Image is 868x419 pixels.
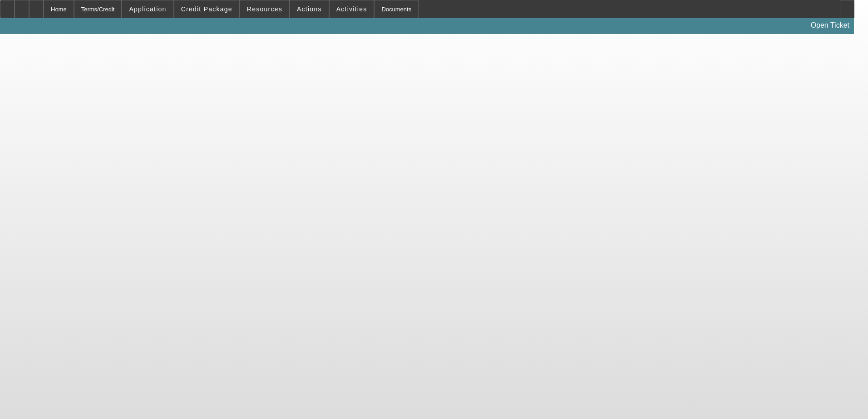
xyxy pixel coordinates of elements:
button: Credit Package [174,0,239,18]
span: Actions [297,5,322,13]
button: Actions [290,0,329,18]
span: Application [129,5,166,13]
button: Resources [240,0,289,18]
a: Open Ticket [807,18,853,33]
span: Resources [247,5,282,13]
button: Application [122,0,173,18]
span: Credit Package [181,5,232,13]
button: Activities [330,0,374,18]
span: Activities [336,5,367,13]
